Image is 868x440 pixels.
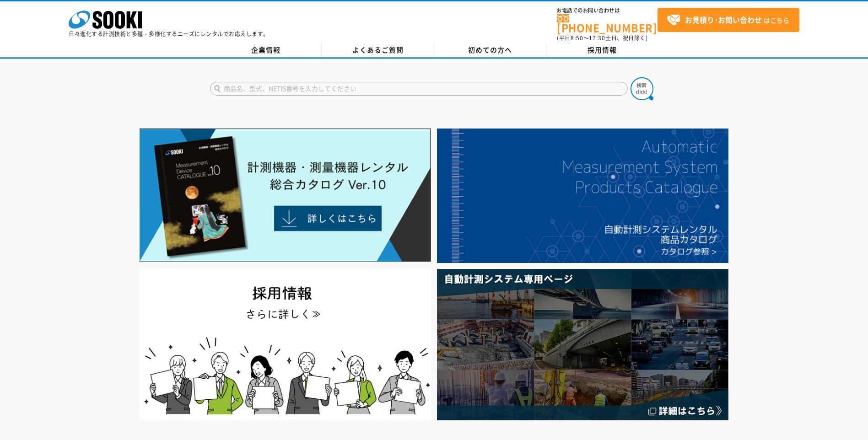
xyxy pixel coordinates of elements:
a: [PHONE_NUMBER] [557,14,658,33]
span: 初めての方へ [468,45,512,55]
a: 企業情報 [210,43,322,57]
img: SOOKI recruit [140,269,431,420]
a: 初めての方へ [434,43,546,57]
strong: お見積り･お問い合わせ [685,14,762,25]
img: 自動計測システムカタログ [437,129,728,263]
span: 8:50 [571,34,583,42]
span: 17:30 [589,34,605,42]
a: お見積り･お問い合わせはこちら [658,8,799,32]
a: よくあるご質問 [322,43,434,57]
img: 自動計測システム専用ページ [437,269,728,420]
span: はこちら [667,13,789,27]
p: 日々進化する計測技術と多種・多様化するニーズにレンタルでお応えします。 [69,31,269,37]
span: (平日 ～ 土日、祝日除く) [557,34,647,42]
input: 商品名、型式、NETIS番号を入力してください [210,82,628,96]
a: 採用情報 [546,43,658,57]
img: btn_search.png [631,77,653,100]
img: Catalog Ver10 [140,129,431,262]
span: お電話でのお問い合わせは [557,8,658,13]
